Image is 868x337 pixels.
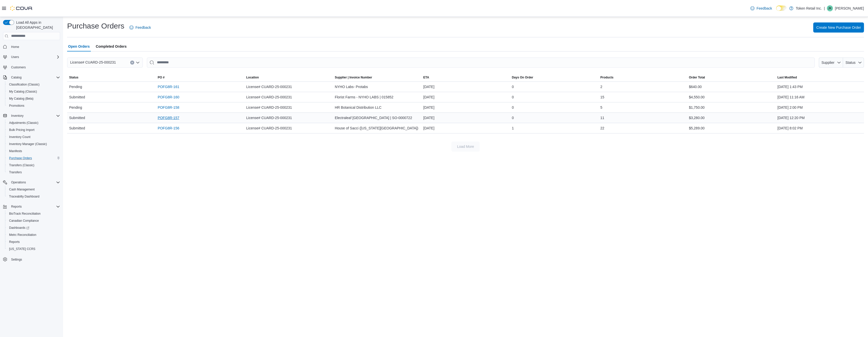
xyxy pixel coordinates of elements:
button: Manifests [5,148,62,155]
button: Load More [451,142,480,152]
span: Customers [9,64,60,70]
div: [DATE] 2:00 PM [775,102,864,113]
div: $5,289.00 [687,123,775,133]
span: Catalog [9,74,60,80]
span: Washington CCRS [7,246,60,252]
span: Transfers (Classic) [7,162,60,168]
span: Manifests [9,149,22,153]
span: License# CUARD-25-000231 [246,125,292,131]
span: Metrc Reconciliation [9,233,36,237]
button: Create New Purchase Order [813,22,864,33]
a: Purchase Orders [7,155,34,161]
span: Feedback [756,6,772,11]
span: Order Total [689,75,705,79]
h1: Purchase Orders [67,21,124,31]
button: Inventory Manager (Classic) [5,141,62,148]
span: Feedback [135,25,151,30]
a: Dashboards [7,225,31,231]
span: Operations [11,180,26,184]
span: License# CUARD-25-000231 [70,59,116,65]
span: Home [11,45,19,49]
span: Completed Orders [96,41,127,51]
button: Order Total [687,73,775,81]
span: Supplier | Invoice Number [335,75,372,79]
a: POFG8R-160 [158,94,179,100]
button: Inventory [9,113,25,119]
div: [DATE] 12:20 PM [775,113,864,123]
span: Cash Management [9,187,35,191]
span: Catalog [11,75,21,79]
button: Transfers (Classic) [5,162,62,169]
span: Load All Apps in [GEOGRAPHIC_DATA] [14,20,60,30]
span: Classification (Classic) [7,81,60,88]
a: Customers [9,64,28,70]
button: Users [9,54,21,60]
span: Canadian Compliance [9,219,39,223]
button: Supplier [819,58,843,68]
button: Inventory [1,112,62,119]
a: POFG8R-161 [158,84,179,90]
span: Cash Management [7,186,60,192]
span: Adjustments (Classic) [9,121,38,125]
span: Reports [11,205,22,209]
span: Inventory [9,113,60,119]
div: [DATE] 8:02 PM [775,123,864,133]
span: BioTrack Reconciliation [9,212,41,216]
a: My Catalog (Beta) [7,96,36,102]
button: Last Modified [775,73,864,81]
div: [DATE] 1:43 PM [775,82,864,92]
button: Bulk Pricing Import [5,126,62,133]
span: Inventory Count [7,134,60,140]
button: BioTrack Reconciliation [5,210,62,217]
a: Dashboards [5,224,62,231]
button: Status [67,73,156,81]
span: Bulk Pricing Import [7,127,60,133]
a: Cash Management [7,186,37,192]
span: Bulk Pricing Import [9,128,35,132]
span: Status [846,61,856,65]
span: My Catalog (Classic) [7,89,60,95]
div: [DATE] [421,92,510,102]
span: Products [600,75,613,79]
span: Open Orders [68,41,90,51]
span: Inventory [11,114,23,118]
a: POFG8R-157 [158,115,179,121]
span: My Catalog (Beta) [7,96,60,102]
span: My Catalog (Classic) [9,90,37,94]
span: Last Modified [777,75,797,79]
span: Traceabilty Dashboard [9,194,39,199]
span: Manifests [7,148,60,154]
span: 2 [600,84,602,90]
span: 1 [512,125,514,131]
span: Load More [457,144,474,149]
p: Token Retail Inc. [796,5,822,11]
a: Reports [7,239,22,245]
span: Reports [9,240,20,244]
button: Purchase Orders [5,155,62,162]
div: [DATE] 11:16 AM [775,92,864,102]
button: Clear input [130,61,134,65]
span: 0 [512,115,514,121]
button: Catalog [9,74,23,80]
p: [PERSON_NAME] [835,5,864,11]
div: [DATE] [421,123,510,133]
span: 5 [600,104,602,110]
span: Promotions [7,103,60,109]
div: Location [246,75,259,79]
span: Operations [9,179,60,185]
button: PO # [156,73,244,81]
button: Reports [1,203,62,210]
button: Location [244,73,333,81]
button: Operations [9,179,28,185]
a: Bulk Pricing Import [7,127,37,133]
span: Inventory Manager (Classic) [7,141,60,147]
div: HR Botanical Distribution LLC [333,102,421,113]
button: Cash Management [5,186,62,193]
span: BioTrack Reconciliation [7,211,60,217]
span: Transfers [9,170,22,174]
button: Reports [5,238,62,245]
a: POFG8R-158 [158,104,179,110]
a: Home [9,44,21,50]
button: Transfers [5,169,62,176]
div: [DATE] [421,102,510,113]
